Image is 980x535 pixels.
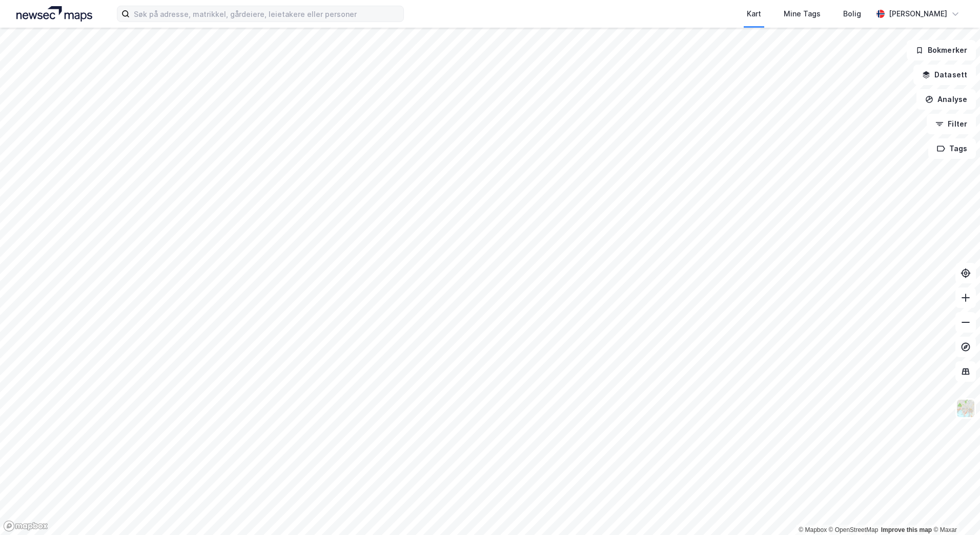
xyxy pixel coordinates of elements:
div: Mine Tags [784,8,821,20]
div: Kart [747,8,761,20]
img: logo.a4113a55bc3d86da70a041830d287a7e.svg [16,6,92,22]
iframe: Chat Widget [929,486,980,535]
div: [PERSON_NAME] [889,8,947,20]
div: Bolig [843,8,861,20]
input: Søk på adresse, matrikkel, gårdeiere, leietakere eller personer [130,6,403,22]
div: Kontrollprogram for chat [929,486,980,535]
